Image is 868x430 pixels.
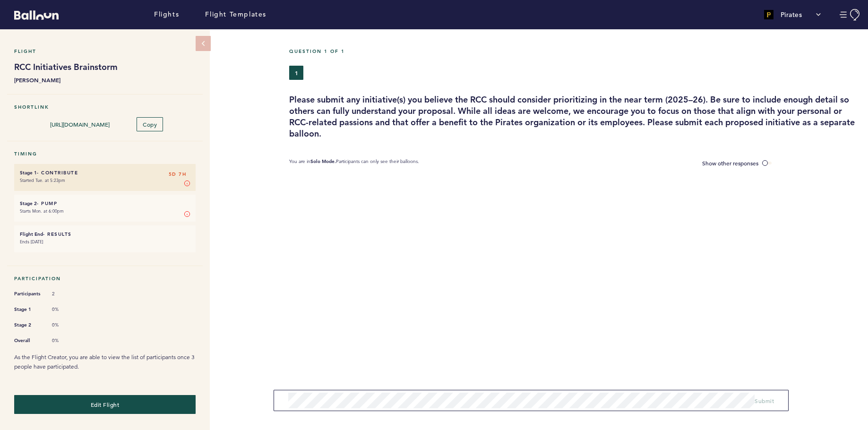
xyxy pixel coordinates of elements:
[20,231,43,237] small: Flight End
[14,10,59,20] svg: Balloon
[20,208,64,214] time: Starts Mon. at 6:00pm
[169,170,187,179] span: 5D 7H
[14,61,196,73] h1: RCC Initiatives Brainstorm
[20,239,43,245] time: Ends [DATE]
[14,353,196,371] p: As the Flight Creator, you are able to view the list of participants once 3 people have participa...
[143,120,157,128] span: Copy
[14,151,196,157] h5: Timing
[52,306,80,313] span: 0%
[20,200,37,206] small: Stage 2
[14,48,196,54] h5: Flight
[14,289,43,299] span: Participants
[840,9,861,21] button: Manage Account
[20,170,37,176] small: Stage 1
[310,158,336,164] b: Solo Mode.
[52,322,80,328] span: 0%
[20,231,190,237] h6: - Results
[52,337,80,344] span: 0%
[759,5,826,24] button: Pirates
[14,320,43,330] span: Stage 2
[7,9,59,19] a: Balloon
[52,291,80,297] span: 2
[20,177,65,183] time: Started Tue. at 5:23pm
[289,48,861,54] h5: Question 1 of 1
[154,9,179,20] a: Flights
[91,401,120,408] span: Edit Flight
[14,336,43,345] span: Overall
[20,170,190,176] h6: - Contribute
[14,104,196,110] h5: Shortlink
[702,159,758,167] span: Show other responses
[14,275,196,282] h5: Participation
[289,94,861,139] h3: Please submit any initiative(s) you believe the RCC should consider prioritizing in the near term...
[14,75,196,85] b: [PERSON_NAME]
[137,117,163,131] button: Copy
[289,158,419,168] p: You are in Participants can only see their balloons.
[781,10,802,19] p: Pirates
[205,9,266,20] a: Flight Templates
[14,305,43,314] span: Stage 1
[755,397,774,404] span: Submit
[289,66,303,80] button: 1
[14,395,196,414] button: Edit Flight
[20,200,190,206] h6: - Pump
[755,396,774,405] button: Submit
